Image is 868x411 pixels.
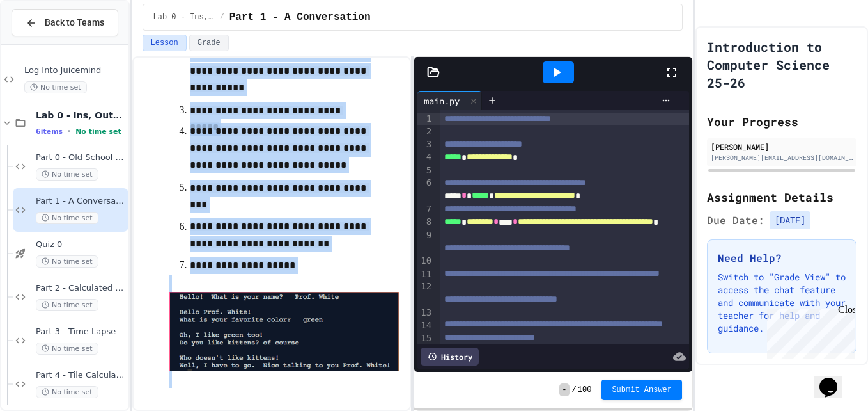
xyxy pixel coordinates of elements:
[707,213,764,228] span: Due Date:
[711,141,853,152] div: [PERSON_NAME]
[762,304,855,359] iframe: chat widget
[601,380,682,400] button: Submit Answer
[417,125,433,138] div: 2
[707,38,856,92] h1: Introduction to Computer Science 25-26
[75,127,121,136] span: No time set
[36,299,98,311] span: No time set
[36,283,126,294] span: Part 2 - Calculated Rectangle
[612,385,672,395] span: Submit Answer
[36,342,98,355] span: No time set
[36,127,63,136] span: 6 items
[36,196,126,207] span: Part 1 - A Conversation
[24,81,87,93] span: No time set
[45,16,104,29] span: Back to Teams
[814,360,855,398] iframe: chat widget
[143,35,187,51] button: Lesson
[229,10,371,25] span: Part 1 - A Conversation
[578,385,592,395] span: 100
[24,65,126,76] span: Log Into Juicemind
[36,152,126,163] span: Part 0 - Old School Printer
[421,348,479,366] div: History
[707,113,856,131] h2: Your Progress
[36,239,126,250] span: Quiz 0
[417,319,433,332] div: 14
[153,12,215,22] span: Lab 0 - Ins, Outs and a Little Math
[36,326,126,337] span: Part 3 - Time Lapse
[417,268,433,281] div: 11
[36,212,98,224] span: No time set
[417,332,433,345] div: 15
[770,211,810,229] span: [DATE]
[417,203,433,216] div: 7
[417,94,466,108] div: main.py
[417,216,433,229] div: 8
[707,188,856,206] h2: Assignment Details
[12,9,118,36] button: Back to Teams
[417,177,433,203] div: 6
[417,165,433,177] div: 5
[417,229,433,255] div: 9
[711,153,853,163] div: [PERSON_NAME][EMAIL_ADDRESS][DOMAIN_NAME]
[417,307,433,319] div: 13
[718,271,846,335] p: Switch to "Grade View" to access the chat feature and communicate with your teacher for help and ...
[36,370,126,381] span: Part 4 - Tile Calculator
[417,255,433,268] div: 10
[5,5,88,81] div: Chat with us now!Close
[417,151,433,164] div: 4
[417,91,482,110] div: main.py
[718,250,846,266] h3: Need Help?
[220,12,224,22] span: /
[417,280,433,307] div: 12
[417,113,433,125] div: 1
[559,383,569,396] span: -
[68,126,70,136] span: •
[417,138,433,151] div: 3
[36,386,98,398] span: No time set
[36,109,126,121] span: Lab 0 - Ins, Outs and a Little Math
[189,35,229,51] button: Grade
[36,255,98,268] span: No time set
[36,168,98,181] span: No time set
[572,385,577,395] span: /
